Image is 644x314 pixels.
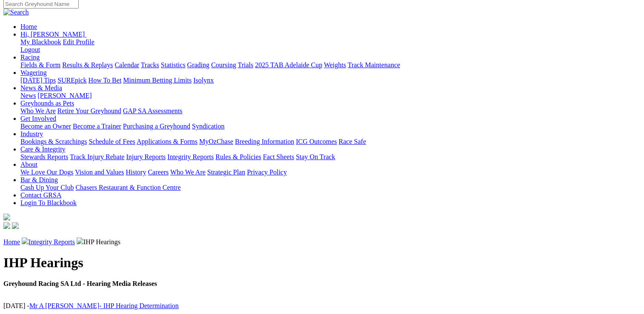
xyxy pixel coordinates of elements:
a: Integrity Reports [29,238,75,245]
a: Results & Replays [62,61,113,69]
a: Track Maintenance [348,61,400,69]
a: Become an Owner [20,123,71,130]
a: Minimum Betting Limits [123,77,192,84]
a: Care & Integrity [20,146,66,153]
a: Stay On Track [296,153,335,160]
a: Become a Trainer [73,123,121,130]
div: About [20,168,641,176]
a: [DATE] Tips [20,77,56,84]
a: Mr A [PERSON_NAME]- IHP Hearing Determination [29,302,179,309]
a: Bar & Dining [20,176,58,183]
div: Care & Integrity [20,153,641,161]
a: News & Media [20,84,62,91]
img: logo-grsa-white.png [3,214,10,220]
a: Stewards Reports [20,153,68,160]
a: Industry [20,130,43,137]
a: Injury Reports [126,153,166,160]
a: Home [3,238,20,245]
p: [DATE] - [3,302,641,310]
a: Tracks [141,61,159,69]
div: Bar & Dining [20,184,641,191]
a: Cash Up Your Club [20,184,74,191]
a: Syndication [192,123,224,130]
a: SUREpick [57,77,86,84]
a: Trials [238,61,253,69]
a: [PERSON_NAME] [37,92,92,99]
a: Coursing [211,61,236,69]
a: Hi, [PERSON_NAME] [20,31,86,38]
a: Rules & Policies [215,153,261,160]
a: Who We Are [20,107,56,114]
strong: Greyhound Racing SA Ltd - Hearing Media Releases [3,280,157,287]
a: Login To Blackbook [20,199,77,206]
a: News [20,92,36,99]
div: News & Media [20,92,641,100]
a: Wagering [20,69,47,76]
a: About [20,161,37,168]
a: Fields & Form [20,61,60,69]
a: Vision and Values [75,168,124,176]
a: Applications & Forms [137,138,197,145]
img: facebook.svg [3,222,10,229]
a: Careers [148,168,169,176]
a: Edit Profile [63,38,94,46]
a: Who We Are [170,168,206,176]
a: GAP SA Assessments [123,107,183,114]
a: Weights [324,61,346,69]
div: Hi, [PERSON_NAME] [20,38,641,54]
a: History [126,168,146,176]
a: My Blackbook [20,38,61,46]
img: Search [3,9,29,16]
a: Race Safe [338,138,366,145]
div: Industry [20,138,641,146]
a: Isolynx [193,77,214,84]
a: Logout [20,46,40,53]
a: Chasers Restaurant & Function Centre [75,184,180,191]
a: Home [20,23,37,30]
p: IHP Hearings [3,237,641,246]
a: Strategic Plan [207,168,245,176]
a: We Love Our Dogs [20,168,73,176]
a: Get Involved [20,115,56,122]
a: Privacy Policy [247,168,287,176]
a: Grading [187,61,209,69]
a: Greyhounds as Pets [20,100,74,107]
img: chevron-right.svg [22,237,29,244]
div: Get Involved [20,123,641,130]
a: Calendar [114,61,139,69]
a: Schedule of Fees [89,138,135,145]
a: ICG Outcomes [296,138,337,145]
span: Hi, [PERSON_NAME] [20,31,85,38]
a: 2025 TAB Adelaide Cup [255,61,322,69]
img: chevron-right.svg [77,237,83,244]
div: Greyhounds as Pets [20,107,641,115]
a: Retire Your Greyhound [57,107,121,114]
a: Statistics [161,61,186,69]
img: twitter.svg [12,222,19,229]
a: Fact Sheets [263,153,294,160]
div: Wagering [20,77,641,84]
a: Integrity Reports [167,153,214,160]
a: How To Bet [89,77,122,84]
a: Purchasing a Greyhound [123,123,190,130]
a: Contact GRSA [20,191,61,199]
a: Racing [20,54,40,61]
a: MyOzChase [199,138,233,145]
a: Bookings & Scratchings [20,138,87,145]
a: Track Injury Rebate [70,153,124,160]
a: Breeding Information [235,138,294,145]
h1: IHP Hearings [3,255,641,271]
div: Racing [20,61,641,69]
